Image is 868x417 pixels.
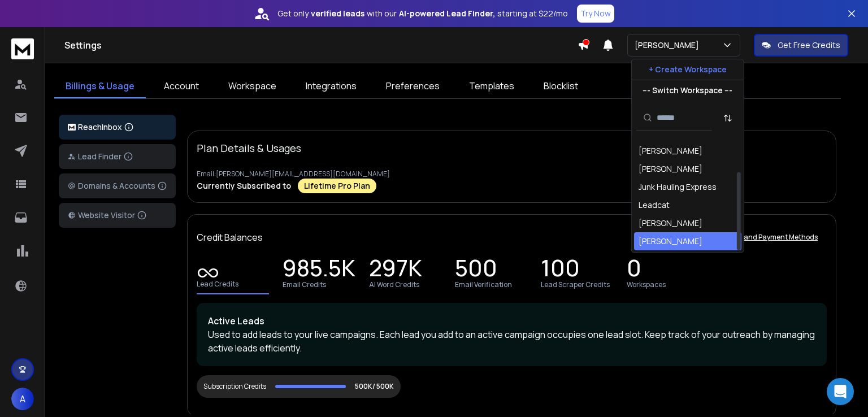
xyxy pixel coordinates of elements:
[541,280,610,289] p: Lead Scraper Credits
[369,280,419,289] p: AI Word Credits
[580,8,611,19] p: Try Now
[54,75,146,98] a: Billings & Usage
[59,203,176,228] button: Website Visitor
[283,262,355,278] p: 985.5K
[64,38,578,52] h1: Settings
[311,8,364,19] strong: verified leads
[68,124,76,131] img: logo
[203,382,266,391] div: Subscription Credits
[778,40,840,51] p: Get Free Credits
[643,85,732,96] p: --- Switch Workspace ---
[649,64,727,75] p: + Create Workspace
[375,75,451,98] a: Preferences
[217,75,288,98] a: Workspace
[635,40,704,51] p: [PERSON_NAME]
[197,280,238,289] p: Lead Credits
[208,328,815,355] p: Used to add leads to your live campaigns. Each lead you add to an active campaign occupies one le...
[455,262,497,278] p: 500
[639,163,702,175] div: [PERSON_NAME]
[59,144,176,169] button: Lead Finder
[298,179,376,193] div: Lifetime Pro Plan
[355,382,394,391] p: 500K/ 500K
[197,180,291,192] p: Currently Subscribed to
[11,388,34,410] button: A
[717,107,739,129] button: Sort by Sort A-Z
[532,75,589,98] a: Blocklist
[208,314,815,328] p: Active Leads
[685,226,827,249] button: Manage Billing and Payment Methods
[639,236,702,247] div: [PERSON_NAME]
[639,218,702,229] div: [PERSON_NAME]
[627,262,641,278] p: 0
[399,8,495,19] strong: AI-powered Lead Finder,
[369,262,422,278] p: 297K
[632,59,744,80] button: + Create Workspace
[11,38,34,59] img: logo
[541,262,580,278] p: 100
[627,280,666,289] p: Workspaces
[827,378,854,405] div: Open Intercom Messenger
[277,8,568,19] p: Get only with our starting at $22/mo
[59,115,176,140] button: ReachInbox
[197,140,301,156] p: Plan Details & Usages
[294,75,368,98] a: Integrations
[754,34,848,57] button: Get Free Credits
[458,75,526,98] a: Templates
[283,280,326,289] p: Email Credits
[694,233,818,242] p: Manage Billing and Payment Methods
[197,170,827,179] p: Email: [PERSON_NAME][EMAIL_ADDRESS][DOMAIN_NAME]
[639,145,702,157] div: [PERSON_NAME]
[455,280,512,289] p: Email Verification
[153,75,210,98] a: Account
[639,199,670,211] div: Leadcat
[59,173,176,198] button: Domains & Accounts
[639,181,717,193] div: Junk Hauling Express
[197,231,263,244] p: Credit Balances
[577,5,614,23] button: Try Now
